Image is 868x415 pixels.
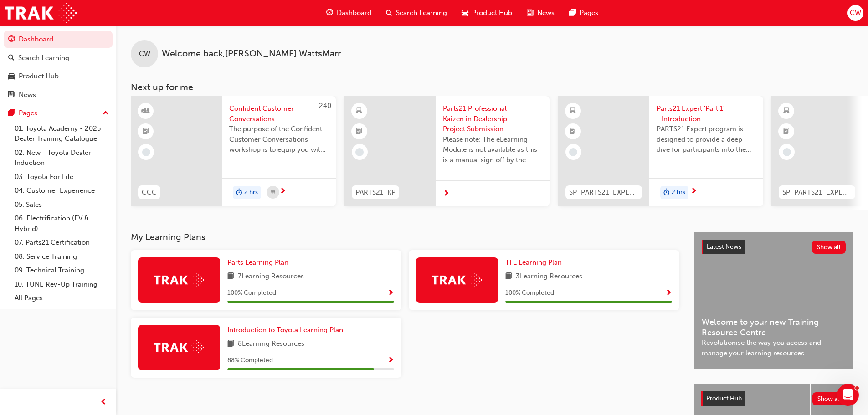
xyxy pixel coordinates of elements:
[706,395,742,402] span: Product Hub
[18,53,69,63] div: Search Learning
[319,4,379,22] a: guage-iconDashboard
[319,102,331,110] span: 240
[454,4,519,22] a: car-iconProduct Hub
[8,36,15,44] span: guage-icon
[812,241,846,254] button: Show all
[657,124,756,155] span: PARTS21 Expert program is designed to provide a deep dive for participants into the framework and...
[665,287,672,299] button: Show Progress
[11,236,113,250] a: 07. Parts21 Certification
[519,4,562,22] a: news-iconNews
[244,187,258,198] span: 2 hrs
[432,273,482,287] img: Trak
[443,190,450,198] span: next-icon
[4,68,113,85] a: Product Hub
[139,49,150,59] span: CW
[337,8,371,18] span: Dashboard
[229,103,329,124] span: Confident Customer Conversations
[227,326,343,334] span: Introduction to Toyota Learning Plan
[4,105,113,122] button: Pages
[227,257,292,268] a: Parts Learning Plan
[847,5,863,21] button: CW
[103,108,109,119] span: up-icon
[8,54,15,62] span: search-icon
[11,263,113,277] a: 09. Technical Training
[131,96,336,206] a: 240CCCConfident Customer ConversationsThe purpose of the Confident Customer Conversations worksho...
[279,188,286,196] span: next-icon
[850,8,861,18] span: CW
[396,8,447,18] span: Search Learning
[702,240,846,254] a: Latest NewsShow all
[355,148,364,156] span: learningRecordVerb_NONE-icon
[782,187,852,198] span: SP_PARTS21_EXPERTP2_1223_EL
[694,232,853,369] a: Latest NewsShow allWelcome to your new Training Resource CentreRevolutionise the way you access a...
[344,96,550,206] a: PARTS21_KPParts21 Professional Kaizen in Dealership Project SubmissionPlease note: The eLearning ...
[100,397,107,408] span: prev-icon
[569,148,577,156] span: learningRecordVerb_NONE-icon
[8,109,15,118] span: pages-icon
[229,124,329,155] span: The purpose of the Confident Customer Conversations workshop is to equip you with tools to commun...
[326,7,333,19] span: guage-icon
[701,391,846,406] a: Product HubShow all
[379,4,454,22] a: search-iconSearch Learning
[505,271,512,282] span: book-icon
[505,288,554,298] span: 100 % Completed
[236,187,242,199] span: duration-icon
[143,126,149,138] span: booktick-icon
[11,291,113,305] a: All Pages
[387,357,394,365] span: Show Progress
[812,392,847,405] button: Show all
[569,187,638,198] span: SP_PARTS21_EXPERTP1_1223_EL
[783,148,791,156] span: learningRecordVerb_NONE-icon
[472,8,512,18] span: Product Hub
[19,108,37,118] div: Pages
[162,49,341,59] span: Welcome back , [PERSON_NAME] WattsMarr
[356,105,362,117] span: learningResourceType_ELEARNING-icon
[227,338,234,350] span: book-icon
[665,289,672,297] span: Show Progress
[837,384,859,406] iframe: Intercom live chat
[142,148,150,156] span: learningRecordVerb_NONE-icon
[238,338,304,350] span: 8 Learning Resources
[131,232,679,242] h3: My Learning Plans
[505,258,562,266] span: TFL Learning Plan
[570,105,576,117] span: learningResourceType_ELEARNING-icon
[271,187,275,198] span: calendar-icon
[11,250,113,264] a: 08. Service Training
[11,146,113,170] a: 02. New - Toyota Dealer Induction
[443,103,542,134] span: Parts21 Professional Kaizen in Dealership Project Submission
[663,187,670,199] span: duration-icon
[227,258,288,266] span: Parts Learning Plan
[227,325,347,335] a: Introduction to Toyota Learning Plan
[11,211,113,236] a: 06. Electrification (EV & Hybrid)
[4,31,113,48] a: Dashboard
[4,50,113,67] a: Search Learning
[143,105,149,117] span: learningResourceType_INSTRUCTOR_LED-icon
[227,355,273,366] span: 88 % Completed
[783,105,790,117] span: learningResourceType_ELEARNING-icon
[702,317,846,338] span: Welcome to your new Training Resource Centre
[690,188,697,196] span: next-icon
[505,257,565,268] a: TFL Learning Plan
[154,273,204,287] img: Trak
[527,7,534,19] span: news-icon
[11,122,113,146] a: 01. Toyota Academy - 2025 Dealer Training Catalogue
[569,7,576,19] span: pages-icon
[707,243,741,251] span: Latest News
[142,187,157,198] span: CCC
[19,90,36,100] div: News
[783,126,790,138] span: booktick-icon
[11,184,113,198] a: 04. Customer Experience
[5,3,77,23] img: Trak
[562,4,606,22] a: pages-iconPages
[227,288,276,298] span: 100 % Completed
[537,8,555,18] span: News
[356,126,362,138] span: booktick-icon
[672,187,685,198] span: 2 hrs
[11,170,113,184] a: 03. Toyota For Life
[387,355,394,366] button: Show Progress
[154,340,204,354] img: Trak
[116,82,868,92] h3: Next up for me
[702,338,846,358] span: Revolutionise the way you access and manage your learning resources.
